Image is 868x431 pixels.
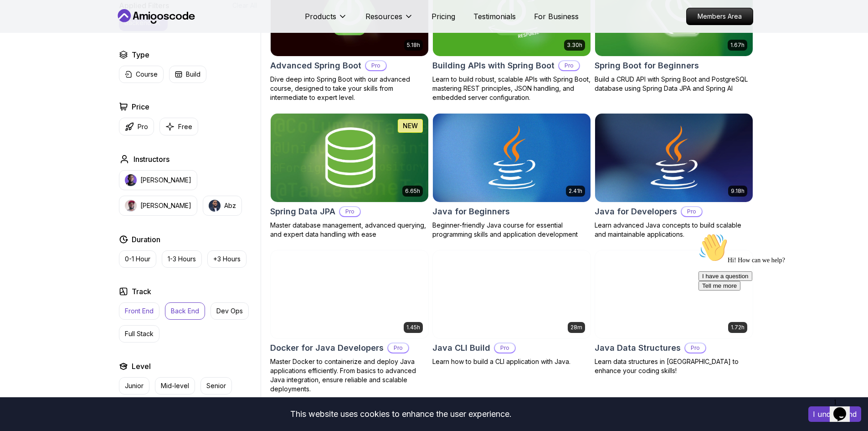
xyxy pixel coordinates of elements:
[125,174,137,186] img: instructor img
[595,357,753,375] p: Learn data structures in [GEOGRAPHIC_DATA] to enhance your coding skills!
[271,250,428,339] img: Docker for Java Developers card
[200,377,232,395] button: Senior
[132,101,149,112] h2: Price
[161,381,189,390] p: Mid-level
[125,200,137,212] img: instructor img
[432,205,510,218] h2: Java for Beginners
[432,59,555,72] h2: Building APIs with Spring Boot
[213,254,241,264] p: +3 Hours
[682,207,702,216] p: Pro
[125,254,150,264] p: 0-1 Hour
[140,201,191,210] p: [PERSON_NAME]
[595,250,753,339] img: Java Data Structures card
[407,42,420,49] p: 5.18h
[162,250,202,268] button: 1-3 Hours
[4,42,57,52] button: I have a question
[4,27,90,34] span: Hi! How can we help?
[270,205,335,218] h2: Spring Data JPA
[169,66,206,83] button: Build
[119,118,154,135] button: Pro
[119,170,197,190] button: instructor img[PERSON_NAME]
[155,377,195,395] button: Mid-level
[473,11,516,22] a: Testimonials
[206,381,226,390] p: Senior
[595,114,753,202] img: Java for Developers card
[695,229,859,390] iframe: chat widget
[595,75,753,93] p: Build a CRUD API with Spring Boot and PostgreSQL database using Spring Data JPA and Spring AI
[534,11,579,22] a: For Business
[595,59,699,72] h2: Spring Boot for Beginners
[595,205,677,218] h2: Java for Developers
[178,122,192,131] p: Free
[119,325,159,343] button: Full Stack
[569,187,582,195] p: 2.41h
[595,221,753,239] p: Learn advanced Java concepts to build scalable and maintainable applications.
[132,234,160,245] h2: Duration
[136,70,158,79] p: Course
[7,404,795,424] div: This website uses cookies to enhance the user experience.
[432,221,591,239] p: Beginner-friendly Java course for essential programming skills and application development
[495,343,515,353] p: Pro
[270,250,429,394] a: Docker for Java Developers card1.45hDocker for Java DevelopersProMaster Docker to containerize an...
[119,250,156,268] button: 0-1 Hour
[595,342,681,354] h2: Java Data Structures
[165,302,205,320] button: Back End
[433,114,591,202] img: Java for Beginners card
[365,11,402,22] p: Resources
[403,121,418,130] p: NEW
[119,66,164,83] button: Course
[270,113,429,239] a: Spring Data JPA card6.65hNEWSpring Data JPAProMaster database management, advanced querying, and ...
[808,406,861,422] button: Accept cookies
[685,343,705,353] p: Pro
[270,357,429,394] p: Master Docker to containerize and deploy Java applications efficiently. From basics to advanced J...
[595,250,753,376] a: Java Data Structures card1.72hJava Data StructuresProLearn data structures in [GEOGRAPHIC_DATA] t...
[159,118,198,135] button: Free
[305,11,347,29] button: Products
[731,187,745,195] p: 9.18h
[134,154,169,165] h2: Instructors
[432,75,591,102] p: Learn to build robust, scalable APIs with Spring Boot, mastering REST principles, JSON handling, ...
[432,113,591,239] a: Java for Beginners card2.41hJava for BeginnersBeginner-friendly Java course for essential program...
[4,4,168,61] div: 👋Hi! How can we help?I have a questionTell me more
[305,11,336,22] p: Products
[365,11,413,29] button: Resources
[132,49,149,60] h2: Type
[203,196,242,216] button: instructor imgAbz
[830,395,859,422] iframe: chat widget
[138,122,148,131] p: Pro
[207,250,247,268] button: +3 Hours
[132,361,151,372] h2: Level
[388,343,408,353] p: Pro
[433,250,591,339] img: Java CLI Build card
[119,196,197,216] button: instructor img[PERSON_NAME]
[119,377,149,395] button: Junior
[431,11,455,22] a: Pricing
[186,70,200,79] p: Build
[405,187,420,195] p: 6.65h
[340,207,360,216] p: Pro
[687,8,753,25] p: Members Area
[4,52,46,61] button: Tell me more
[270,75,429,102] p: Dive deep into Spring Boot with our advanced course, designed to take your skills from intermedia...
[125,329,154,338] p: Full Stack
[119,302,159,320] button: Front End
[211,302,249,320] button: Dev Ops
[4,4,33,33] img: :wave:
[270,342,384,354] h2: Docker for Java Developers
[432,250,591,367] a: Java CLI Build card28mJava CLI BuildProLearn how to build a CLI application with Java.
[270,221,429,239] p: Master database management, advanced querying, and expert data handling with ease
[406,324,420,331] p: 1.45h
[686,8,753,25] a: Members Area
[595,113,753,239] a: Java for Developers card9.18hJava for DevelopersProLearn advanced Java concepts to build scalable...
[224,201,236,210] p: Abz
[366,61,386,70] p: Pro
[567,42,582,49] p: 3.30h
[125,306,154,316] p: Front End
[270,59,361,72] h2: Advanced Spring Boot
[132,286,151,297] h2: Track
[171,306,199,316] p: Back End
